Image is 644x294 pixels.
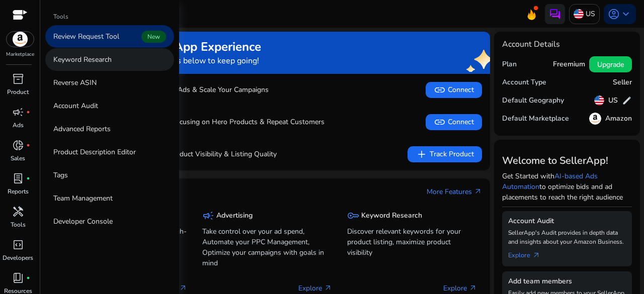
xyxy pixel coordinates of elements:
[53,31,119,42] p: Review Request Tool
[26,143,30,147] span: fiber_manual_record
[620,8,632,20] span: keyboard_arrow_down
[26,276,30,280] span: fiber_manual_record
[6,51,34,58] p: Marketplace
[502,155,632,167] h3: Welcome to SellerApp!
[202,210,214,222] span: campaign
[574,9,584,19] img: us.svg
[12,172,24,184] span: lab_profile
[608,8,620,20] span: account_circle
[434,84,474,96] span: Connect
[502,115,569,123] h5: Default Marketplace
[11,220,26,229] p: Tools
[426,114,482,130] button: linkConnect
[53,170,68,180] p: Tags
[12,239,24,251] span: code_blocks
[434,84,446,96] span: link
[12,106,24,118] span: campaign
[7,32,34,47] img: amazon.svg
[474,187,482,195] span: arrow_outward
[508,228,626,246] p: SellerApp's Audit provides in depth data and insights about your Amazon Business.
[53,124,111,134] p: Advanced Reports
[502,171,598,191] a: AI-based Ads Automation
[53,12,68,21] p: Tools
[508,246,548,260] a: Explorearrow_outward
[502,60,517,69] h5: Plan
[53,216,113,227] p: Developer Console
[11,154,25,163] p: Sales
[553,60,585,69] h5: Freemium
[426,82,482,98] button: linkConnect
[502,78,546,87] h5: Account Type
[53,54,112,65] p: Keyword Research
[324,284,332,292] span: arrow_outward
[532,251,540,259] span: arrow_outward
[416,148,474,160] span: Track Product
[12,206,24,218] span: handyman
[502,96,564,105] h5: Default Geography
[622,95,632,106] span: edit
[502,171,632,203] p: Get Started with to optimize bids and ad placements to reach the right audience
[589,56,632,72] button: Upgrade
[8,187,29,196] p: Reports
[416,148,428,160] span: add
[361,212,422,220] h5: Keyword Research
[469,284,477,292] span: arrow_outward
[608,96,618,105] h5: US
[298,283,332,293] p: Explore
[53,147,136,157] p: Product Description Editor
[347,226,477,258] p: Discover relevant keywords for your product listing, maximize product visibility
[13,121,24,130] p: Ads
[347,210,359,222] span: key
[427,186,482,197] a: More Featuresarrow_outward
[12,139,24,151] span: donut_small
[605,115,632,123] h5: Amazon
[508,277,626,286] h5: Add team members
[7,87,29,96] p: Product
[502,40,632,49] h4: Account Details
[26,176,30,180] span: fiber_manual_record
[70,117,325,127] p: Boost Sales by Focusing on Hero Products & Repeat Customers
[589,113,601,125] img: amazon.svg
[53,193,113,204] p: Team Management
[202,226,332,268] p: Take control over your ad spend, Automate your PPC Management, Optimize your campaigns with goals...
[179,284,187,292] span: arrow_outward
[594,95,604,106] img: us.svg
[3,253,33,262] p: Developers
[141,31,166,43] span: New
[434,116,474,128] span: Connect
[53,77,97,88] p: Reverse ASIN
[586,5,595,23] p: US
[408,146,482,162] button: addTrack Product
[12,272,24,284] span: book_4
[53,101,98,111] p: Account Audit
[26,110,30,114] span: fiber_manual_record
[508,217,626,226] h5: Account Audit
[216,212,253,220] h5: Advertising
[443,283,477,293] p: Explore
[434,116,446,128] span: link
[597,59,624,70] span: Upgrade
[613,78,632,87] h5: Seller
[12,73,24,85] span: inventory_2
